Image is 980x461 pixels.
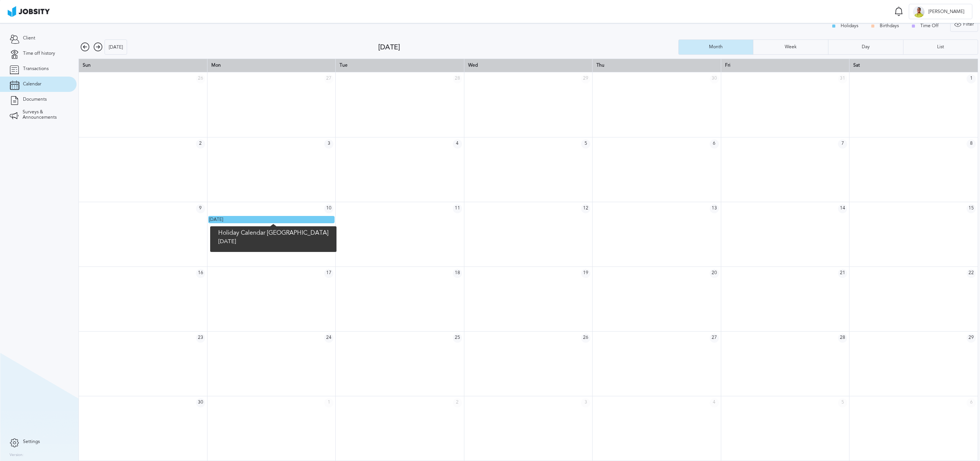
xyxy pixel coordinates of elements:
[710,269,719,278] span: 20
[23,110,67,120] span: Surveys & Announcements
[967,333,976,343] span: 29
[324,398,333,407] span: 1
[596,62,604,68] span: Thu
[211,62,221,68] span: Mon
[23,97,47,102] span: Documents
[453,398,462,407] span: 2
[909,4,972,19] button: A[PERSON_NAME]
[196,333,205,343] span: 23
[967,204,976,213] span: 15
[725,62,730,68] span: Fri
[581,74,590,83] span: 29
[903,39,978,55] button: List
[453,74,462,83] span: 28
[196,398,205,407] span: 30
[324,204,333,213] span: 10
[196,74,205,83] span: 26
[967,74,976,83] span: 1
[453,269,462,278] span: 18
[581,204,590,213] span: 12
[853,62,860,68] span: Sat
[23,66,49,72] span: Transactions
[753,39,828,55] button: Week
[967,269,976,278] span: 22
[838,333,847,343] span: 28
[838,139,847,149] span: 7
[468,62,478,68] span: Wed
[8,6,50,17] img: ab4bad089aa723f57921c736e9817d99.png
[913,6,924,18] div: A
[378,43,678,51] div: [DATE]
[105,39,127,55] button: [DATE]
[924,9,968,15] span: [PERSON_NAME]
[933,44,948,50] div: List
[324,74,333,83] span: 27
[838,204,847,213] span: 14
[23,51,55,56] span: Time off history
[581,333,590,343] span: 26
[10,453,24,458] label: Version:
[209,217,223,222] span: [DATE]
[710,74,719,83] span: 30
[581,398,590,407] span: 3
[453,333,462,343] span: 25
[324,333,333,343] span: 24
[858,44,874,50] div: Day
[340,62,348,68] span: Tue
[105,40,127,55] div: [DATE]
[710,204,719,213] span: 13
[951,17,978,32] div: Filter
[967,139,976,149] span: 8
[23,439,40,445] span: Settings
[705,44,727,50] div: Month
[83,62,91,68] span: Sun
[838,269,847,278] span: 21
[196,204,205,213] span: 9
[453,139,462,149] span: 4
[781,44,800,50] div: Week
[196,269,205,278] span: 16
[967,398,976,407] span: 6
[838,74,847,83] span: 31
[581,139,590,149] span: 5
[710,333,719,343] span: 27
[453,204,462,213] span: 11
[838,398,847,407] span: 5
[950,16,978,32] button: Filter
[324,269,333,278] span: 17
[710,398,719,407] span: 4
[710,139,719,149] span: 6
[828,39,903,55] button: Day
[23,36,35,41] span: Client
[678,39,753,55] button: Month
[196,139,205,149] span: 2
[581,269,590,278] span: 19
[324,139,333,149] span: 3
[23,82,41,87] span: Calendar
